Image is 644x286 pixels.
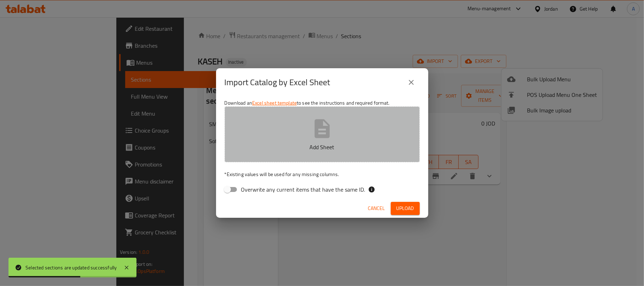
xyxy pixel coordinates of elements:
p: Add Sheet [236,143,409,151]
a: Excel sheet template [252,98,297,107]
div: Selected sections are updated successfully [25,264,117,272]
svg: If the overwrite option isn't selected, then the items that match an existing ID will be ignored ... [368,186,375,193]
button: Cancel [365,202,388,215]
button: Add Sheet [225,106,420,162]
div: Download an to see the instructions and required format. [216,97,428,199]
span: Upload [396,204,414,213]
span: Cancel [368,204,385,213]
button: close [403,74,420,91]
span: Overwrite any current items that have the same ID. [241,185,365,194]
p: Existing values will be used for any missing columns. [225,171,420,178]
button: Upload [391,202,420,215]
h2: Import Catalog by Excel Sheet [225,77,330,88]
